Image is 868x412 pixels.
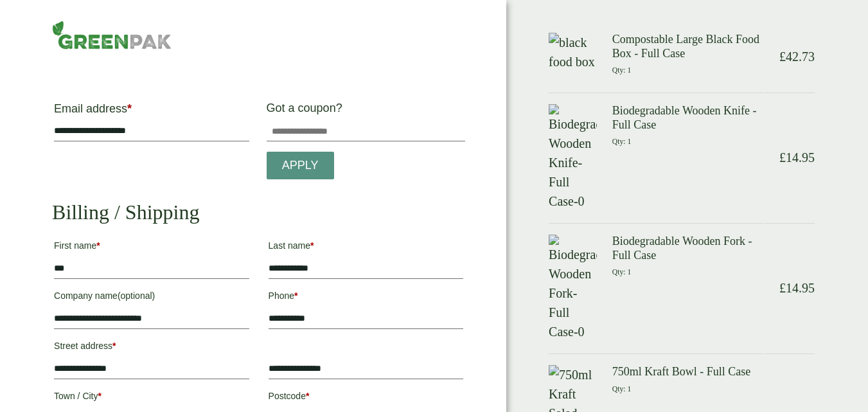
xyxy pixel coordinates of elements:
[549,33,597,71] img: black food box
[612,33,764,60] h3: Compostable Large Black Food Box - Full Case
[54,387,249,409] label: Town / City
[612,66,631,75] small: Qty: 1
[294,291,297,301] abbr: required
[269,237,464,258] label: Last name
[549,235,597,341] img: Biodegradable Wooden Fork-Full Case-0
[779,150,815,165] bdi: 14.95
[779,281,786,295] span: £
[54,237,249,258] label: First name
[96,240,100,251] abbr: required
[269,287,464,309] label: Phone
[612,268,631,276] small: Qty: 1
[612,235,764,262] h3: Biodegradable Wooden Fork - Full Case
[127,102,132,115] abbr: required
[306,391,309,401] abbr: required
[52,200,465,224] h2: Billing / Shipping
[549,104,597,211] img: Biodegradable Wooden Knife-Full Case-0
[612,138,631,146] small: Qty: 1
[310,240,314,251] abbr: required
[779,49,815,64] bdi: 42.73
[54,287,249,309] label: Company name
[779,49,786,64] span: £
[612,385,631,393] small: Qty: 1
[267,152,334,179] a: Apply
[118,291,155,301] span: (optional)
[54,103,249,121] label: Email address
[112,341,116,351] abbr: required
[98,391,102,401] abbr: required
[282,159,319,173] span: Apply
[779,150,786,165] span: £
[52,21,172,49] img: GreenPak Supplies
[269,387,464,409] label: Postcode
[779,281,815,295] bdi: 14.95
[612,365,764,379] h3: 750ml Kraft Bowl - Full Case
[267,102,348,121] label: Got a coupon?
[612,104,764,132] h3: Biodegradable Wooden Knife - Full Case
[54,337,249,359] label: Street address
